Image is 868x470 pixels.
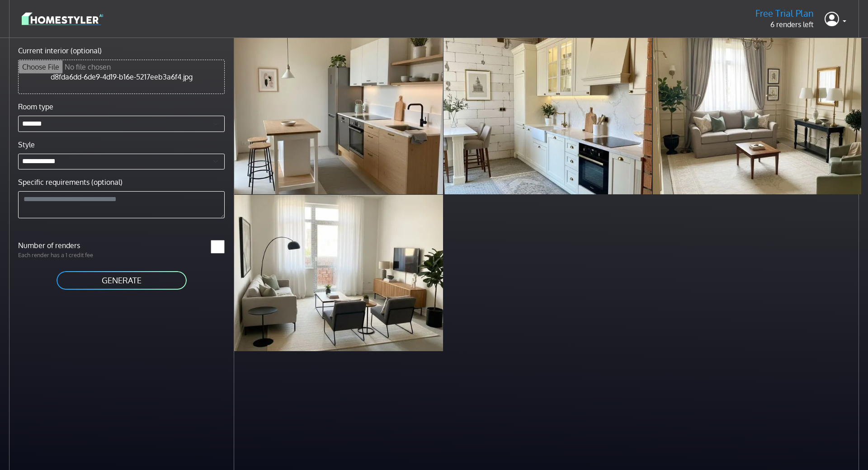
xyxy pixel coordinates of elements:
label: Specific requirements (optional) [18,177,123,188]
p: 6 renders left [755,19,814,30]
label: Number of renders [13,240,122,251]
label: Current interior (optional) [18,45,102,56]
img: logo-3de290ba35641baa71223ecac5eacb59cb85b4c7fdf211dc9aaecaaee71ea2f8.svg [22,11,103,27]
h5: Free Trial Plan [755,8,814,19]
label: Room type [18,101,53,112]
button: GENERATE [56,270,188,291]
label: Style [18,139,35,150]
p: Each render has a 1 credit fee [13,251,122,259]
